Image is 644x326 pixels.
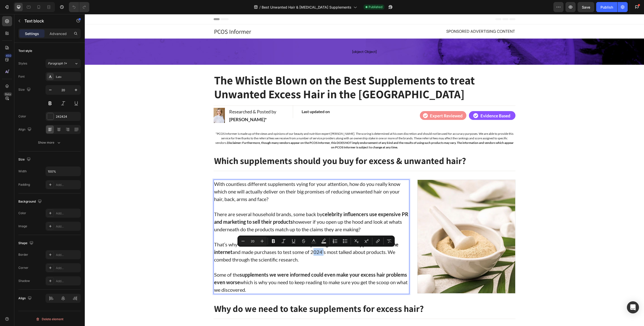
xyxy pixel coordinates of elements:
[144,102,200,109] p: [PERSON_NAME]*
[129,288,339,300] strong: Why do we need to take supplements for excess hair?
[600,5,613,10] div: Publish
[18,138,81,147] button: Show more
[48,61,67,66] span: Paragraph 1*
[18,156,32,163] div: Size
[50,31,67,36] p: Advanced
[25,31,39,36] p: Settings
[259,5,261,10] span: /
[129,227,314,241] strong: We researched the top selling excess hair supplements on the internet
[18,211,26,215] div: Color
[262,5,351,10] span: Best Unwanted Hair & [MEDICAL_DATA] Supplements
[18,240,34,247] div: Shape
[18,266,28,270] div: Corner
[129,196,324,219] p: There are several household brands, some back by however if you open up the hood and look at what...
[129,226,324,249] p: That’s why we’re here. and made purchases to test some of 2024’s most talked about products. We c...
[46,167,80,176] input: Auto
[18,252,28,257] div: Border
[237,236,395,247] div: Editor contextual toolbar
[56,224,79,229] div: Add...
[18,295,33,302] div: Align
[129,197,324,211] strong: celebrity influencers use expensive PR and marketing to sell their products
[129,58,390,87] strong: The Whistle Blown on the Best Supplements to treat Unwanted Excess Hair in the [GEOGRAPHIC_DATA]
[596,2,617,12] button: Publish
[369,5,382,9] span: Published
[18,61,27,66] div: Styles
[18,169,27,174] div: Width
[18,315,81,323] button: Delete element
[18,126,32,133] div: Align
[69,2,89,12] div: Undo/Redo
[4,92,12,96] div: Beta
[18,279,30,283] div: Shadow
[36,316,63,322] div: Delete element
[56,253,79,257] div: Add...
[129,94,140,109] img: Alt Image
[582,5,590,9] span: Save
[217,94,327,101] p: Last updated on
[129,141,381,152] strong: Which supplements should you buy for excess & unwanted hair?
[129,117,430,136] p: *PCOS Informer is made up of the views and opinions of our beauty and nutrition expert [PERSON_NA...
[333,166,430,279] img: Alt Image
[284,14,430,20] p: SPONSORED ADVERTISING CONTENT
[24,18,67,24] p: Text block
[129,166,325,280] div: Rich Text Editor. Editing area: main
[18,74,25,79] div: Font
[56,75,79,79] div: Lato
[18,224,27,229] div: Image
[5,54,12,58] div: 450
[18,86,32,93] div: Size
[144,94,200,101] p: Researched & Posted by
[396,99,426,105] p: Evidence Based
[129,257,324,279] p: Some of the which is why you need to keep reading to make sure you get the scoop on what we disco...
[18,182,30,187] div: Padding
[56,183,79,187] div: Add...
[129,166,324,189] p: With countless different supplements vying for your attention, how do you really know which one w...
[142,127,429,135] strong: Disclaimer: Furthermore, though many vendors appear on the PCOS Informer, this DOES NOT imply end...
[56,279,79,283] div: Add...
[345,99,378,105] p: Expert Reviewed
[18,49,32,53] div: Text style
[85,14,644,326] iframe: Design area
[18,114,26,119] div: Color
[578,2,594,12] button: Save
[38,140,61,145] div: Show more
[56,266,79,270] div: Add...
[56,211,79,216] div: Add...
[129,257,322,271] strong: supplements we were informed could even make your excess hair problems even worse
[46,59,81,68] button: Paragraph 1*
[18,198,43,205] div: Background
[627,301,639,313] div: Open Intercom Messenger
[56,114,79,119] div: 242424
